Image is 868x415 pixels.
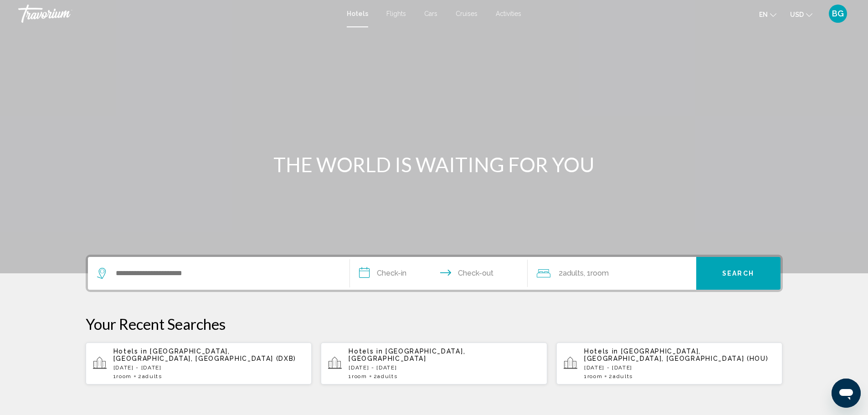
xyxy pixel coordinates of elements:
button: Change language [759,8,776,21]
span: en [759,11,768,18]
div: Search widget [88,257,781,290]
span: Adults [142,373,162,379]
span: 1 [113,373,132,379]
span: 2 [138,373,162,379]
span: Room [587,373,603,379]
button: Hotels in [GEOGRAPHIC_DATA], [GEOGRAPHIC_DATA][DATE] - [DATE]1Room2Adults [321,342,547,385]
span: Adults [377,373,397,379]
button: Hotels in [GEOGRAPHIC_DATA], [GEOGRAPHIC_DATA], [GEOGRAPHIC_DATA] (DXB)[DATE] - [DATE]1Room2Adults [86,342,312,385]
span: [GEOGRAPHIC_DATA], [GEOGRAPHIC_DATA], [GEOGRAPHIC_DATA] (HOU) [584,348,769,362]
span: Hotels in [113,348,148,355]
p: [DATE] - [DATE] [113,364,305,371]
h1: THE WORLD IS WAITING FOR YOU [263,153,605,176]
span: [GEOGRAPHIC_DATA], [GEOGRAPHIC_DATA], [GEOGRAPHIC_DATA] (DXB) [113,348,297,362]
button: Hotels in [GEOGRAPHIC_DATA], [GEOGRAPHIC_DATA], [GEOGRAPHIC_DATA] (HOU)[DATE] - [DATE]1Room2Adults [556,342,783,385]
span: Search [722,270,754,277]
p: [DATE] - [DATE] [584,364,776,371]
span: 2 [374,373,398,379]
span: Adults [613,373,633,379]
button: Search [696,257,781,290]
a: Hotels [347,10,368,17]
span: Room [352,373,367,379]
span: 1 [584,373,602,379]
span: 2 [559,267,584,280]
a: Cars [424,10,437,17]
a: Cruises [456,10,478,17]
span: Room [116,373,132,379]
button: Check in and out dates [350,257,528,290]
span: 1 [349,373,367,379]
button: Travelers: 2 adults, 0 children [528,257,696,290]
span: Hotels in [584,348,618,355]
iframe: Button to launch messaging window [832,379,861,408]
button: User Menu [826,4,850,23]
a: Flights [386,10,406,17]
a: Activities [496,10,521,17]
span: Room [591,269,609,277]
span: BG [832,9,844,18]
span: USD [790,11,804,18]
span: , 1 [584,267,609,280]
p: Your Recent Searches [86,315,783,333]
a: Travorium [18,5,338,23]
span: Hotels in [349,348,383,355]
p: [DATE] - [DATE] [349,364,540,371]
span: 2 [609,373,633,379]
span: [GEOGRAPHIC_DATA], [GEOGRAPHIC_DATA] [349,348,465,362]
button: Change currency [790,8,812,21]
span: Adults [563,269,584,277]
